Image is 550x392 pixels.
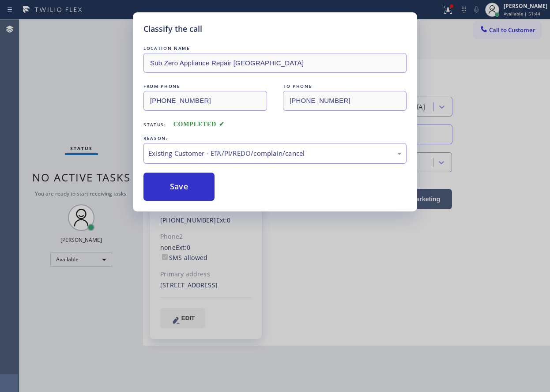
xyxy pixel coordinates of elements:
[143,134,407,143] div: REASON:
[143,121,166,128] span: Status:
[143,91,267,111] input: From phone
[143,82,267,91] div: FROM PHONE
[173,121,225,128] span: COMPLETED
[148,148,402,158] div: Existing Customer - ETA/PI/REDO/complain/cancel
[143,23,202,35] h5: Classify the call
[283,91,407,111] input: To phone
[143,44,407,53] div: LOCATION NAME
[283,82,407,91] div: TO PHONE
[143,173,215,201] button: Save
